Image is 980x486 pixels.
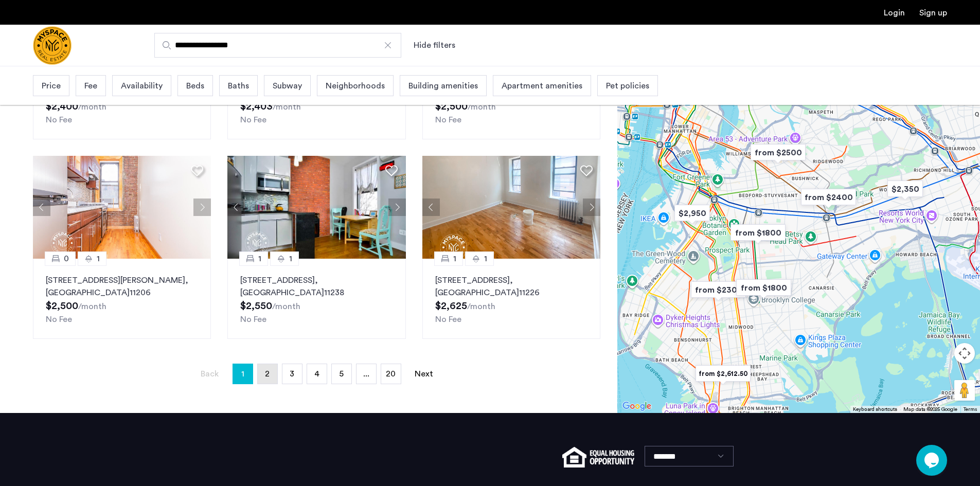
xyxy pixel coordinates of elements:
[916,445,949,476] iframe: chat widget
[722,217,794,248] div: from $1800
[240,101,273,112] span: $2,403
[240,116,266,124] span: No Fee
[33,26,72,65] img: logo
[954,343,975,364] button: Map camera controls
[227,259,405,339] a: 11[STREET_ADDRESS], [GEOGRAPHIC_DATA]11238No Fee
[273,80,302,92] span: Subway
[562,447,634,467] img: equal-housing.png
[186,80,204,92] span: Beds
[290,370,294,378] span: 3
[388,199,406,216] button: Next apartment
[240,274,393,299] p: [STREET_ADDRESS] 11238
[919,9,947,17] a: Registration
[414,364,434,384] a: Next
[121,80,163,92] span: Availability
[314,370,319,378] span: 4
[884,9,905,17] a: Login
[64,253,69,265] span: 0
[422,156,601,259] img: 1995_638675525555633868.jpeg
[326,80,385,92] span: Neighborhoods
[78,103,106,111] sub: /month
[645,446,734,466] select: Language select
[193,199,211,216] button: Next apartment
[33,156,211,259] img: 1997_638362692180250849.png
[435,301,467,311] span: $2,625
[339,370,344,378] span: 5
[273,103,301,111] sub: /month
[687,358,759,389] div: from $2,612.50
[793,182,864,213] div: from $2400
[33,259,211,339] a: 01[STREET_ADDRESS][PERSON_NAME], [GEOGRAPHIC_DATA]11206No Fee
[742,137,814,168] div: from $2500
[33,199,50,216] button: Previous apartment
[620,400,654,413] a: Open this area in Google Maps (opens a new window)
[289,253,292,265] span: 1
[903,407,957,412] span: Map data ©2025 Google
[435,274,587,299] p: [STREET_ADDRESS] 11226
[954,380,975,401] button: Drag Pegman onto the map to open Street View
[453,253,456,265] span: 1
[363,370,369,378] span: ...
[386,370,396,378] span: 20
[422,259,600,339] a: 11[STREET_ADDRESS], [GEOGRAPHIC_DATA]11226No Fee
[258,253,261,265] span: 1
[33,26,72,65] a: Cazamio Logo
[879,173,931,205] div: $2,350
[240,301,272,311] span: $2,550
[666,197,718,229] div: $2,950
[46,101,78,112] span: $2,400
[33,364,600,384] nav: Pagination
[227,156,406,259] img: 22_638436060132592220.png
[583,199,600,216] button: Next apartment
[265,370,270,378] span: 2
[201,370,219,378] span: Back
[240,315,266,323] span: No Fee
[46,301,78,311] span: $2,500
[964,406,977,413] a: Terms (opens in new tab)
[422,199,440,216] button: Previous apartment
[228,80,249,92] span: Baths
[484,253,487,265] span: 1
[683,274,754,305] div: from $2300
[42,80,61,92] span: Price
[620,400,654,413] img: Google
[435,315,461,323] span: No Fee
[272,302,300,311] sub: /month
[241,366,244,382] span: 1
[606,80,649,92] span: Pet policies
[414,39,455,51] button: Show or hide filters
[853,406,897,413] button: Keyboard shortcuts
[97,253,100,265] span: 1
[154,33,401,58] input: Apartment Search
[435,116,461,124] span: No Fee
[435,101,468,112] span: $2,500
[502,80,582,92] span: Apartment amenities
[46,116,72,124] span: No Fee
[728,272,799,303] div: from $1800
[408,80,478,92] span: Building amenities
[78,302,106,311] sub: /month
[46,274,198,299] p: [STREET_ADDRESS][PERSON_NAME] 11206
[467,302,495,311] sub: /month
[84,80,97,92] span: Fee
[46,315,72,323] span: No Fee
[227,199,245,216] button: Previous apartment
[468,103,496,111] sub: /month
